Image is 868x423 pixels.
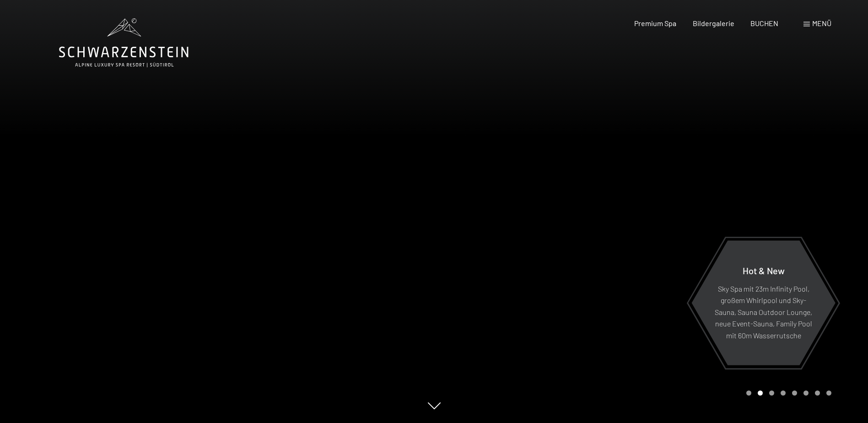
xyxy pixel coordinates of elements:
a: Bildergalerie [693,19,734,27]
div: Carousel Page 6 [803,390,809,396]
span: Hot & New [743,265,785,276]
p: Sky Spa mit 23m Infinity Pool, großem Whirlpool und Sky-Sauna, Sauna Outdoor Lounge, neue Event-S... [714,282,813,341]
div: Carousel Page 5 [792,390,797,396]
div: Carousel Page 7 [815,390,820,396]
div: Carousel Page 3 [769,390,774,396]
div: Carousel Page 4 [781,390,786,396]
div: Carousel Page 1 [746,390,751,396]
div: Carousel Pagination [743,390,831,396]
a: Hot & New Sky Spa mit 23m Infinity Pool, großem Whirlpool und Sky-Sauna, Sauna Outdoor Lounge, ne... [691,240,836,366]
div: Carousel Page 2 (Current Slide) [758,390,763,396]
div: Carousel Page 8 [826,390,831,396]
a: Premium Spa [634,19,676,27]
span: Menü [812,19,831,27]
a: BUCHEN [750,19,778,27]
